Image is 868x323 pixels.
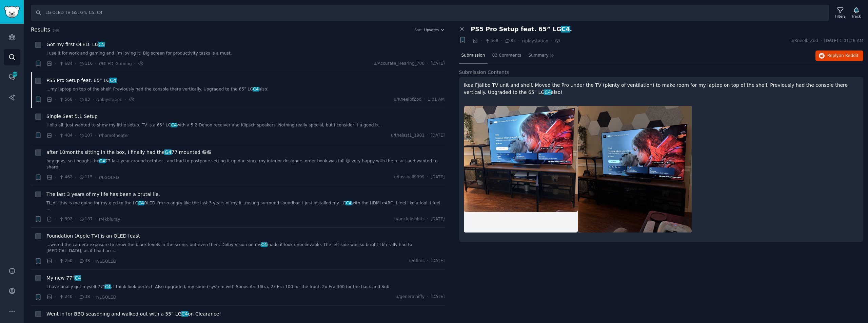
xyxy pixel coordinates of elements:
[46,149,212,156] span: after 10months sitting in the box, I finally had the 77 mounted 😃😃
[31,26,50,34] span: Results
[55,132,56,139] span: ·
[518,37,519,44] span: ·
[835,14,846,19] div: Filters
[815,51,863,61] button: Replyon Reddit
[79,133,93,139] span: 107
[461,53,485,59] span: Submission
[55,60,56,67] span: ·
[99,159,106,163] span: G4
[46,41,105,48] a: Got my first OLED. LGC5
[827,53,859,59] span: Reply
[849,6,863,20] button: Track
[431,133,445,139] span: [DATE]
[46,275,81,282] span: My new 77”
[138,201,144,205] span: C4
[424,97,425,103] span: ·
[79,97,90,103] span: 83
[12,72,18,77] span: 446
[46,191,160,198] a: The last 3 years of my life has been a brutal lie.
[59,61,73,67] span: 684
[790,38,818,44] span: u/KneelbfZod
[396,294,425,300] span: u/generalniffy
[46,113,98,120] a: Single Seat 5.1 Setup
[75,258,76,265] span: ·
[471,26,572,33] span: PS5 Pro Setup feat. 65” LG .
[99,175,119,180] span: r/LGOLED
[427,216,428,222] span: ·
[480,37,482,44] span: ·
[46,310,221,318] span: Went in for BBQ seasoning and walked out with a 55” LG on Clearance!
[99,133,129,138] span: r/hometheater
[46,77,118,84] span: PS5 Pro Setup feat. 65” LG .
[427,133,428,139] span: ·
[95,216,96,223] span: ·
[92,294,94,301] span: ·
[55,258,56,265] span: ·
[96,259,116,264] span: r/LGOLED
[95,60,96,67] span: ·
[424,27,445,32] button: Upvotes
[75,294,76,301] span: ·
[505,38,516,44] span: 83
[551,37,552,44] span: ·
[59,97,73,103] span: 568
[125,96,126,103] span: ·
[46,275,81,282] a: My new 77”C4
[55,174,56,181] span: ·
[394,174,425,180] span: u/fussball9999
[104,284,111,289] span: C4
[528,53,548,59] span: Summary
[544,89,551,95] span: C4
[59,133,73,139] span: 484
[394,216,425,222] span: u/unclefishbits
[99,61,132,66] span: r/OLED_Gaming
[46,158,445,170] a: hey guys, so i bought theG477 last year around october , and had to postpone setting it up due si...
[522,39,548,43] span: r/playstation
[59,294,73,300] span: 240
[374,61,425,67] span: u/Accurate_Hearing_700
[74,275,82,281] span: C4
[95,132,96,139] span: ·
[46,310,221,318] a: Went in for BBQ seasoning and walked out with a 55” LGC4on Clearance!
[464,82,859,96] p: Ikea Fjällbo TV unit and shelf. Moved the Pro under the TV (plenty of ventilation) to make room f...
[427,174,428,180] span: ·
[391,133,425,139] span: u/thelast1_1981
[92,96,94,103] span: ·
[253,87,259,92] span: C4
[46,51,445,57] a: I use it for work and gaming and I’m loving it! Big screen for productivity tasks is a must.
[345,201,352,205] span: C4
[431,216,445,222] span: [DATE]
[4,69,20,85] a: 446
[46,86,445,93] a: ...my laptop on top of the shelf. Previously had the console there vertically. Upgraded to the 65...
[852,14,861,19] div: Track
[424,27,439,32] span: Upvotes
[92,258,94,265] span: ·
[46,200,445,212] a: TL;dr- this is me going for my qled to the LGC4OLED I'm so angry like the last 3 years of my li.....
[46,233,140,240] a: Foundation (Apple TV) is an OLED feast
[171,123,177,127] span: C4
[75,216,76,223] span: ·
[427,258,428,264] span: ·
[431,258,445,264] span: [DATE]
[431,174,445,180] span: [DATE]
[821,38,822,44] span: ·
[181,311,189,317] span: C4
[46,284,445,290] a: I have finally got myself 77”C4, I think look perfect. Also upgraded, my sound system with Sonos ...
[46,122,445,128] a: Hello all. Just wanted to show my little setup. TV is a 65” LGC4with a 5.2 Denon receiver and Kli...
[95,174,96,181] span: ·
[109,78,117,83] span: C4
[578,106,692,233] img: PS5 Pro Setup feat. 65” LG C4.
[75,132,76,139] span: ·
[261,242,268,247] span: C4
[46,149,212,156] a: after 10months sitting in the box, I finally had theG477 mounted 😃😃
[55,294,56,301] span: ·
[431,294,445,300] span: [DATE]
[46,41,105,48] span: Got my first OLED. LG
[79,61,93,67] span: 116
[96,295,116,300] span: r/LGOLED
[53,28,59,33] span: 249
[55,216,56,223] span: ·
